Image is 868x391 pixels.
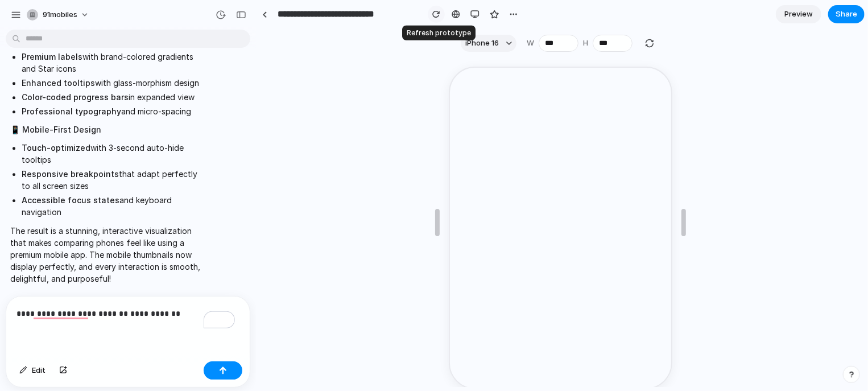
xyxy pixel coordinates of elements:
[583,38,588,49] label: H
[22,169,119,179] strong: Responsive breakpoints
[836,9,857,20] span: Share
[22,168,200,192] li: that adapt perfectly to all screen sizes
[22,106,121,116] strong: Professional typography
[22,6,95,24] button: 91mobiles
[527,38,534,49] label: W
[22,142,200,166] li: with 3-second auto-hide tooltips
[449,67,672,389] iframe: To enrich screen reader interactions, please activate Accessibility in Grammarly extension settings
[32,365,46,376] span: Edit
[22,105,200,117] li: and micro-spacing
[22,77,200,89] li: with glass-morphism design
[461,35,516,52] button: iPhone 16
[784,9,813,20] span: Preview
[43,9,77,20] span: 91mobiles
[22,194,200,218] li: and keyboard navigation
[14,361,51,380] button: Edit
[22,143,90,153] strong: Touch-optimized
[22,78,95,88] strong: Enhanced tooltips
[22,195,119,205] strong: Accessible focus states
[776,5,821,23] a: Preview
[465,38,499,49] span: iPhone 16
[10,125,101,134] strong: 📱 Mobile-First Design
[402,26,476,40] div: Refresh prototype
[10,225,200,285] p: The result is a stunning, interactive visualization that makes comparing phones feel like using a...
[6,297,250,357] div: To enrich screen reader interactions, please activate Accessibility in Grammarly extension settings
[22,91,200,103] li: in expanded view
[22,92,129,102] strong: Color-coded progress bars
[22,52,82,61] strong: Premium labels
[22,51,200,75] li: with brand-colored gradients and Star icons
[828,5,865,23] button: Share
